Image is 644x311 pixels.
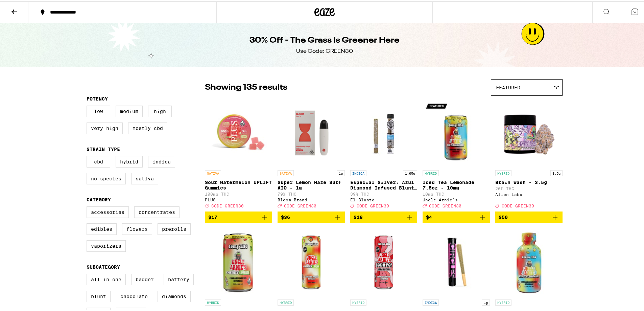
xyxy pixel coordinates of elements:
[87,104,110,116] label: Low
[502,202,534,207] span: CODE GREEN30
[148,155,175,166] label: Indica
[278,210,345,222] button: Add to bag
[87,172,126,183] label: No Species
[122,222,152,234] label: Flowers
[495,298,511,304] p: HYBRID
[205,191,272,195] p: 100mg THC
[278,98,345,165] img: Bloom Brand - Super Lemon Haze Surf AIO - 1g
[278,227,345,295] img: Uncle Arnie's - Cherry Limeade 12oz - 100mg
[495,169,511,175] p: HYBRID
[423,210,490,222] button: Add to bag
[87,196,111,201] legend: Category
[350,196,418,201] div: El Blunto
[87,263,120,268] legend: Subcategory
[423,98,490,165] img: Uncle Arnie's - Iced Tea Lemonade 7.5oz - 10mg
[357,202,389,207] span: CODE GREEN30
[205,298,221,304] p: HYBRID
[116,289,152,301] label: Chocolate
[350,169,366,175] p: INDICA
[354,213,363,219] span: $18
[205,178,272,189] p: Sour Watermelon UPLIFT Gummies
[87,95,108,100] legend: Potency
[423,196,490,201] div: Uncle Arnie's
[495,227,563,295] img: Uncle Arnie's - Iced Tea Lemonade 8oz - 100mg
[296,46,353,54] div: Use Code: GREEN30
[496,84,520,89] span: Featured
[423,98,490,210] a: Open page for Iced Tea Lemonade 7.5oz - 10mg from Uncle Arnie's
[423,191,490,195] p: 10mg THC
[87,289,111,301] label: Blunt
[495,98,563,165] img: Alien Labs - Brain Wash - 3.5g
[281,213,290,219] span: $36
[131,272,158,284] label: Badder
[205,98,272,210] a: Open page for Sour Watermelon UPLIFT Gummies from PLUS
[205,196,272,201] div: PLUS
[87,155,110,166] label: CBD
[350,98,418,165] img: El Blunto - Especial Silver: Azul Diamond Infused Blunt - 1.65g
[158,222,191,234] label: Prerolls
[205,81,287,92] p: Showing 135 results
[495,178,563,184] p: Brain Wash - 3.5g
[350,98,418,210] a: Open page for Especial Silver: Azul Diamond Infused Blunt - 1.65g from El Blunto
[87,222,117,234] label: Edibles
[128,121,167,133] label: Mostly CBD
[495,98,563,210] a: Open page for Brain Wash - 3.5g from Alien Labs
[134,205,180,217] label: Concentrates
[205,169,221,175] p: SATIVA
[423,298,439,304] p: INDICA
[278,298,294,304] p: HYBRID
[429,202,461,207] span: CODE GREEN30
[278,178,345,189] p: Super Lemon Haze Surf AIO - 1g
[423,169,439,175] p: HYBRID
[403,169,417,175] p: 1.65g
[158,289,191,301] label: Diamonds
[495,185,563,190] p: 26% THC
[350,298,366,304] p: HYBRID
[482,298,490,304] p: 1g
[116,155,143,166] label: Hybrid
[205,210,272,222] button: Add to bag
[87,145,120,151] legend: Strain Type
[499,213,508,219] span: $50
[164,272,194,284] label: Battery
[278,169,294,175] p: SATIVA
[4,5,49,10] span: Hi. Need any help?
[337,169,345,175] p: 1g
[87,239,126,250] label: Vaporizers
[495,191,563,195] div: Alien Labs
[350,178,418,189] p: Especial Silver: Azul Diamond Infused Blunt - 1.65g
[148,104,172,116] label: High
[87,272,126,284] label: All-In-One
[350,210,418,222] button: Add to bag
[423,178,490,189] p: Iced Tea Lemonade 7.5oz - 10mg
[423,227,490,295] img: Circles Base Camp - Grape Ape - 1g
[278,191,345,195] p: 79% THC
[205,227,272,295] img: Uncle Arnie's - Cherry Limeade 7.5oz - 10mg
[350,227,418,295] img: Uncle Arnie's - Strawberry Soda 12oz - 100mg
[116,104,143,116] label: Medium
[426,213,432,219] span: $4
[278,196,345,201] div: Bloom Brand
[205,98,272,165] img: PLUS - Sour Watermelon UPLIFT Gummies
[87,121,123,133] label: Very High
[208,213,217,219] span: $17
[495,210,563,222] button: Add to bag
[131,172,158,183] label: Sativa
[350,191,418,195] p: 39% THC
[278,98,345,210] a: Open page for Super Lemon Haze Surf AIO - 1g from Bloom Brand
[249,34,400,45] h1: 30% Off - The Grass Is Greener Here
[211,202,244,207] span: CODE GREEN30
[284,202,316,207] span: CODE GREEN30
[87,205,129,217] label: Accessories
[550,169,563,175] p: 3.5g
